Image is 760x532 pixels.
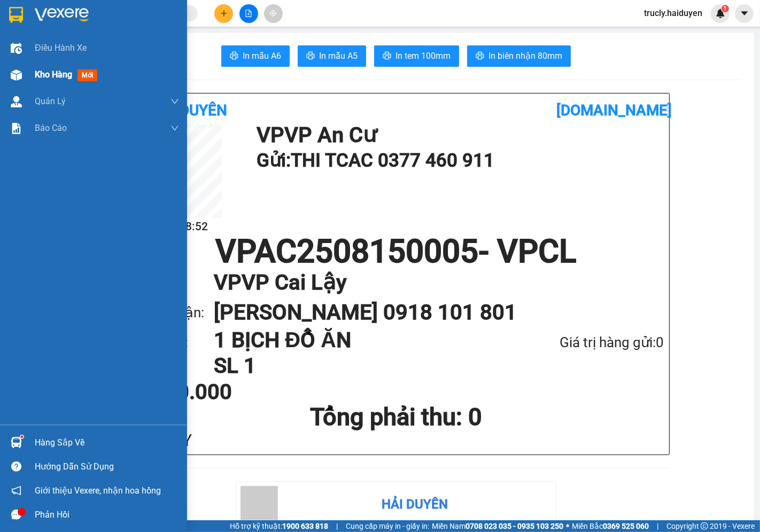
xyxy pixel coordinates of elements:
div: VP An Cư [9,9,84,22]
h1: VP VP Cai Lậy [214,268,642,298]
span: | [336,520,338,532]
span: message [11,510,21,520]
img: warehouse-icon [11,96,22,107]
span: plus [220,10,228,17]
span: In mẫu A6 [243,49,281,62]
span: printer [230,51,238,61]
div: Phản hồi [35,507,179,523]
div: VP Cai Lậy [91,9,177,22]
div: Hàng sắp về [35,435,179,451]
span: printer [476,51,484,61]
span: Giới thiệu Vexere, nhận hoa hồng [35,484,161,497]
span: In tem 100mm [395,49,451,62]
h1: SL 1 [214,353,503,379]
div: Hướng dẫn sử dụng [35,459,179,475]
span: In biên nhận 80mm [488,49,562,62]
span: Gửi: [9,10,26,21]
div: Hải Duyên [382,495,448,515]
div: Tên hàng: 1 BỊCH ĐỒ ĂN ( : 1 ) [9,75,177,102]
span: Rồi : [8,57,26,68]
b: Hải Duyên [151,101,227,119]
button: printerIn mẫu A5 [298,45,366,67]
h1: VPAC2508150005 - VPCL [128,236,664,268]
span: caret-down [740,9,749,18]
span: Miền Bắc [572,520,649,532]
img: icon-new-feature [716,9,725,18]
span: Hỗ trợ kỹ thuật: [230,520,328,532]
strong: 1900 633 818 [282,522,328,530]
h1: [PERSON_NAME] 0918 101 801 [214,298,642,327]
span: Kho hàng [35,69,72,80]
button: printerIn mẫu A6 [221,45,290,67]
div: NHẸ TAY [128,432,664,449]
img: solution-icon [11,123,22,134]
span: | [657,520,658,532]
img: warehouse-icon [11,43,22,54]
h1: Tổng phải thu: 0 [128,403,664,432]
span: notification [11,486,21,496]
div: 0918101801 [91,35,177,50]
div: 0377460911 [9,35,84,50]
span: aim [269,10,277,17]
span: down [170,97,179,106]
img: warehouse-icon [11,437,22,448]
strong: 0369 525 060 [603,522,649,530]
span: printer [306,51,315,61]
div: 10.000 [8,56,86,69]
button: plus [214,4,233,23]
span: ⚪️ [566,524,569,528]
span: trucly.haiduyen [635,6,711,20]
span: question-circle [11,461,21,472]
button: printerIn tem 100mm [374,45,459,67]
span: down [170,124,179,132]
span: Báo cáo [35,121,67,135]
span: Nhận: [91,10,117,21]
img: warehouse-icon [11,69,22,81]
b: [DOMAIN_NAME] [557,101,672,119]
button: aim [264,4,283,23]
span: In mẫu A5 [319,49,358,62]
span: copyright [701,522,708,530]
div: THI TCAC [9,22,84,35]
span: Cung cấp máy in - giấy in: [346,520,429,532]
sup: 1 [20,435,24,439]
span: mới [77,69,97,81]
button: printerIn biên nhận 80mm [467,45,571,67]
span: file-add [245,10,252,17]
h1: Gửi: THI TCAC 0377 460 911 [257,146,658,175]
sup: 1 [722,5,729,12]
div: Rồi 10.000 [128,381,305,403]
button: caret-down [735,4,754,23]
strong: 0708 023 035 - 0935 103 250 [466,522,563,530]
h1: VP VP An Cư [257,124,658,146]
h1: 1 BỊCH ĐỒ ĂN [214,327,503,353]
span: printer [383,51,391,61]
span: Quản Lý [35,95,66,108]
span: Miền Nam [432,520,563,532]
img: logo-vxr [9,7,23,23]
span: Điều hành xe [35,41,87,54]
div: [PERSON_NAME] [91,22,177,35]
div: Giá trị hàng gửi: 0 [503,332,664,354]
span: 1 [723,5,727,12]
button: file-add [239,4,258,23]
